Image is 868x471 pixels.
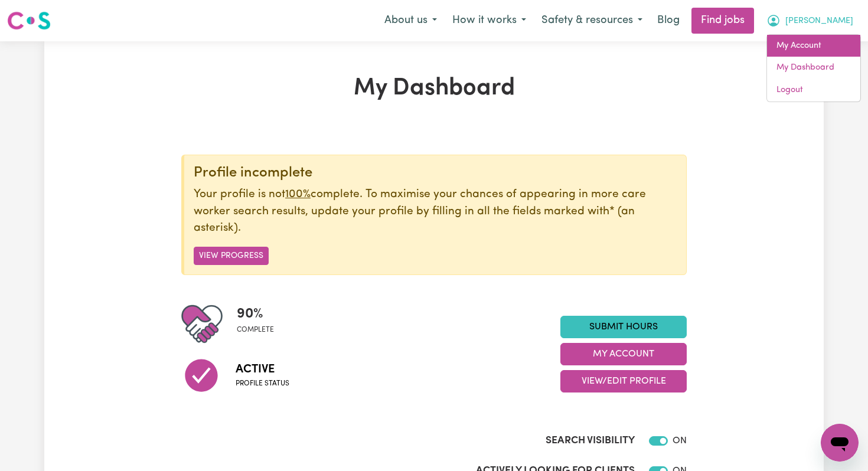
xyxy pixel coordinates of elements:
[560,370,687,392] button: View/Edit Profile
[767,35,860,57] a: My Account
[194,187,677,237] p: Your profile is not complete. To maximise your chances of appearing in more care worker search re...
[673,436,687,446] span: ON
[766,34,861,102] div: My Account
[377,8,445,33] button: About us
[236,378,289,389] span: Profile status
[236,361,289,378] span: Active
[237,303,274,325] span: 90 %
[546,433,635,449] label: Search Visibility
[7,7,51,34] a: Careseekers logo
[7,10,51,31] img: Careseekers logo
[194,165,677,182] div: Profile incomplete
[560,343,687,365] button: My Account
[445,8,534,33] button: How it works
[237,325,274,335] span: complete
[767,79,860,102] a: Logout
[534,8,650,33] button: Safety & resources
[194,247,269,265] button: View Progress
[285,189,311,200] u: 100%
[691,8,754,34] a: Find jobs
[560,316,687,338] a: Submit Hours
[785,15,853,28] span: [PERSON_NAME]
[181,74,687,103] h1: My Dashboard
[237,303,283,345] div: Profile completeness: 90%
[759,8,861,33] button: My Account
[767,57,860,79] a: My Dashboard
[821,424,859,462] iframe: Button to launch messaging window
[650,8,687,34] a: Blog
